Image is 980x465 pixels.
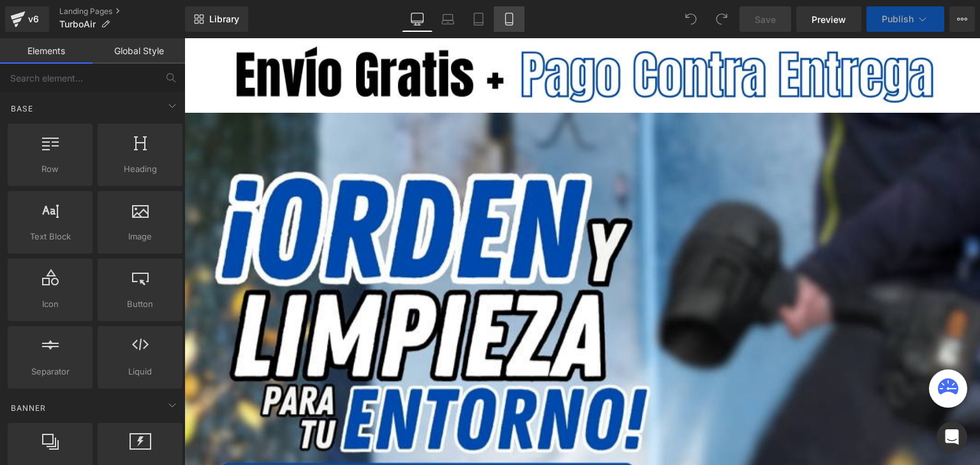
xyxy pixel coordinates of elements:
[937,422,967,452] div: Open Intercom Messenger
[26,11,41,27] div: v6
[433,6,463,32] a: Laptop
[755,13,776,26] span: Save
[882,14,914,24] span: Publish
[796,6,861,32] a: Preview
[185,6,248,32] a: New Library
[402,6,433,32] a: Desktop
[93,38,185,64] a: Global Style
[59,19,96,29] span: TurboAir
[101,365,179,378] span: Liquid
[101,230,179,243] span: Image
[11,365,89,378] span: Separator
[678,6,704,32] button: Undo
[11,230,89,243] span: Text Block
[10,402,47,414] span: Banner
[209,13,239,25] span: Library
[11,297,89,311] span: Icon
[866,6,944,32] button: Publish
[59,6,185,17] a: Landing Pages
[709,6,734,32] button: Redo
[101,297,179,311] span: Button
[812,13,846,26] span: Preview
[11,162,89,176] span: Row
[494,6,524,32] a: Mobile
[463,6,494,32] a: Tablet
[949,6,975,32] button: More
[10,103,34,115] span: Base
[101,162,179,176] span: Heading
[5,6,49,32] a: v6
